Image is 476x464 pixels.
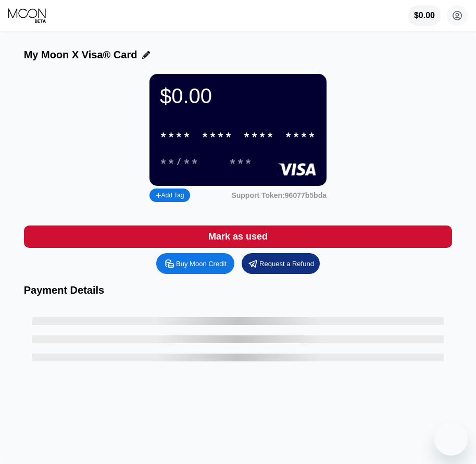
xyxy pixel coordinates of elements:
[434,422,468,456] iframe: Button to launch messaging window
[24,284,453,296] div: Payment Details
[149,189,190,202] div: Add Tag
[160,84,316,108] div: $0.00
[414,11,435,20] div: $0.00
[242,253,320,274] div: Request a Refund
[231,191,327,199] div: Support Token:96077b5bda
[24,49,137,61] div: My Moon X Visa® Card
[208,231,268,243] div: Mark as used
[259,259,314,268] div: Request a Refund
[24,225,453,248] div: Mark as used
[231,191,327,199] div: Support Token: 96077b5bda
[156,192,184,199] div: Add Tag
[408,5,441,26] div: $0.00
[156,253,234,274] div: Buy Moon Credit
[176,259,227,268] div: Buy Moon Credit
